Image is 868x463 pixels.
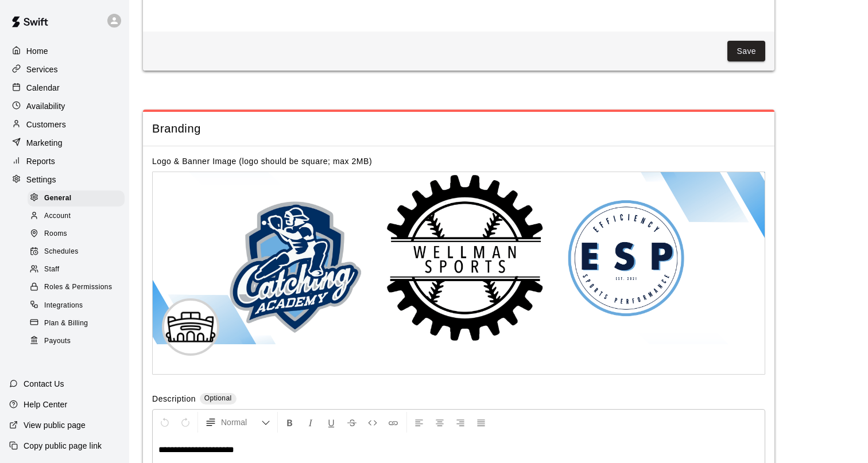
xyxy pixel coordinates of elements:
[9,98,120,115] a: Availability
[24,399,67,410] p: Help Center
[204,394,232,402] span: Optional
[221,417,261,428] span: Normal
[44,193,72,204] span: General
[28,298,125,314] div: Integrations
[24,419,86,431] p: View public page
[26,64,58,75] p: Services
[28,314,129,332] a: Plan & Billing
[9,42,120,60] a: Home
[200,412,275,433] button: Formatting Options
[28,225,129,243] a: Rooms
[28,207,129,225] a: Account
[430,412,449,433] button: Center Align
[9,79,120,96] a: Calendar
[409,412,429,433] button: Left Align
[44,282,112,293] span: Roles & Permissions
[44,336,71,347] span: Payouts
[321,412,341,433] button: Format Underline
[26,174,56,185] p: Settings
[28,279,125,295] div: Roles & Permissions
[155,412,175,433] button: Undo
[301,412,320,433] button: Format Italics
[26,100,65,112] p: Availability
[383,412,403,433] button: Insert Link
[44,246,79,258] span: Schedules
[9,171,120,188] a: Settings
[9,153,120,170] a: Reports
[44,264,59,275] span: Staff
[28,297,129,314] a: Integrations
[28,190,125,207] div: General
[28,208,125,224] div: Account
[363,412,382,433] button: Insert Code
[24,440,102,452] p: Copy public page link
[9,134,120,151] a: Marketing
[44,228,67,240] span: Rooms
[28,333,125,349] div: Payouts
[44,211,71,222] span: Account
[28,316,125,332] div: Plan & Billing
[727,41,765,62] button: Save
[451,412,470,433] button: Right Align
[24,378,64,390] p: Contact Us
[26,137,63,149] p: Marketing
[176,412,195,433] button: Redo
[26,119,66,130] p: Customers
[44,300,83,312] span: Integrations
[44,318,88,329] span: Plan & Billing
[152,393,196,406] label: Description
[28,262,125,278] div: Staff
[26,82,60,94] p: Calendar
[28,189,129,207] a: General
[9,116,120,133] a: Customers
[28,332,129,350] a: Payouts
[152,157,372,166] label: Logo & Banner Image (logo should be square; max 2MB)
[26,155,55,167] p: Reports
[28,261,129,279] a: Staff
[28,226,125,242] div: Rooms
[342,412,362,433] button: Format Strikethrough
[471,412,491,433] button: Justify Align
[28,244,125,260] div: Schedules
[152,121,765,137] span: Branding
[28,279,129,297] a: Roles & Permissions
[9,61,120,78] a: Services
[280,412,300,433] button: Format Bold
[26,45,48,57] p: Home
[28,243,129,261] a: Schedules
